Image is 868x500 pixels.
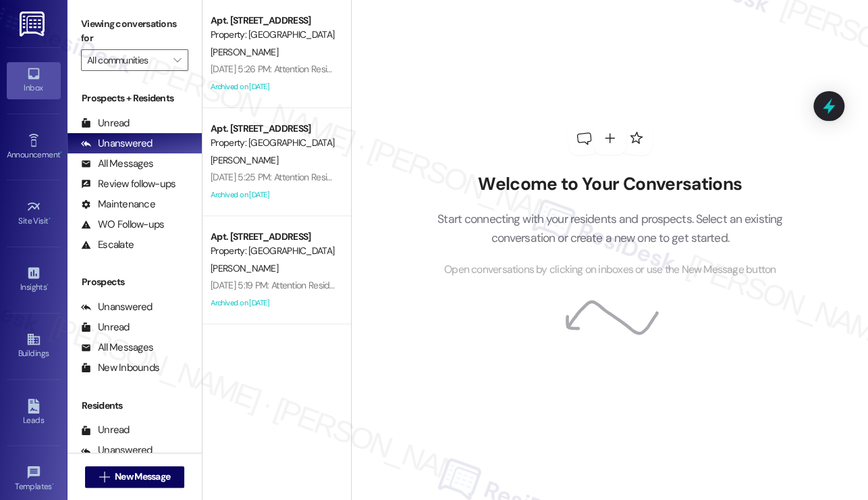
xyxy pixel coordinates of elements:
[99,472,109,482] i: 
[87,49,167,71] input: All communities
[81,443,153,457] div: Unanswered
[60,148,62,157] span: •
[47,280,49,290] span: •
[7,62,61,99] a: Inbox
[7,461,61,497] a: Templates •
[211,136,335,150] div: Property: [GEOGRAPHIC_DATA]
[81,320,130,334] div: Unread
[81,116,130,130] div: Unread
[49,214,51,224] span: •
[211,122,335,136] div: Apt. [STREET_ADDRESS]
[7,195,61,232] a: Site Visit •
[81,361,159,375] div: New Inbounds
[85,466,185,488] button: New Message
[209,186,337,203] div: Archived on [DATE]
[81,238,134,252] div: Escalate
[209,295,337,311] div: Archived on [DATE]
[211,46,278,58] span: [PERSON_NAME]
[417,174,803,195] h2: Welcome to Your Conversations
[211,230,335,244] div: Apt. [STREET_ADDRESS]
[444,261,776,278] span: Open conversations by clicking on inboxes or use the New Message button
[211,262,278,274] span: [PERSON_NAME]
[81,423,130,437] div: Unread
[67,399,202,413] div: Residents
[81,14,188,49] label: Viewing conversations for
[81,300,153,314] div: Unanswered
[211,244,335,258] div: Property: [GEOGRAPHIC_DATA]
[81,197,155,211] div: Maintenance
[173,55,181,66] i: 
[81,157,153,171] div: All Messages
[211,154,278,166] span: [PERSON_NAME]
[7,328,61,364] a: Buildings
[81,177,175,191] div: Review follow-ups
[7,395,61,431] a: Leads
[211,28,335,42] div: Property: [GEOGRAPHIC_DATA]
[67,91,202,105] div: Prospects + Residents
[81,341,153,355] div: All Messages
[115,470,170,484] span: New Message
[81,218,164,232] div: WO Follow-ups
[52,480,54,489] span: •
[67,275,202,289] div: Prospects
[20,11,47,36] img: ResiDesk Logo
[211,14,335,28] div: Apt. [STREET_ADDRESS]
[81,136,153,151] div: Unanswered
[209,78,337,95] div: Archived on [DATE]
[7,261,61,298] a: Insights •
[417,209,803,248] p: Start connecting with your residents and prospects. Select an existing conversation or create a n...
